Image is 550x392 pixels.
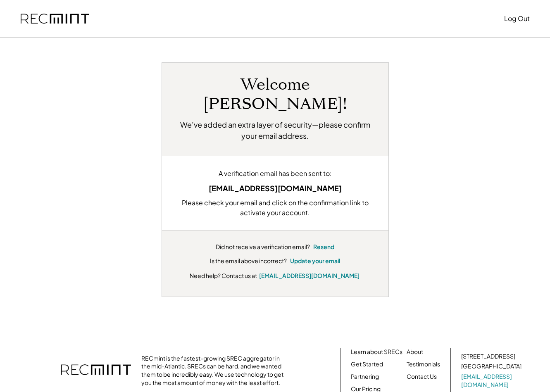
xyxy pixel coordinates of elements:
button: Resend [313,243,334,251]
a: Learn about SRECs [351,348,402,356]
a: Testimonials [407,360,440,368]
a: Contact Us [407,373,437,381]
div: Is the email above incorrect? [210,257,287,265]
div: [STREET_ADDRESS] [461,352,515,361]
div: [GEOGRAPHIC_DATA] [461,362,521,371]
h2: We’ve added an extra layer of security—please confirm your email address. [174,119,376,141]
div: Need help? Contact us at [190,271,257,280]
div: A verification email has been sent to: [174,169,376,178]
button: Log Out [504,10,530,27]
a: [EMAIL_ADDRESS][DOMAIN_NAME] [259,272,360,279]
img: recmint-logotype%403x.png [61,356,131,385]
div: Please check your email and click on the confirmation link to activate your account. [174,198,376,218]
a: About [407,348,423,356]
h1: Welcome [PERSON_NAME]! [174,75,376,114]
div: [EMAIL_ADDRESS][DOMAIN_NAME] [174,183,376,194]
a: Partnering [351,373,379,381]
a: Get Started [351,360,383,368]
button: Update your email [290,257,340,265]
div: RECmint is the fastest-growing SREC aggregator in the mid-Atlantic. SRECs can be hard, and we wan... [141,354,288,387]
img: recmint-logotype%403x.png [21,14,89,24]
div: Did not receive a verification email? [216,243,310,251]
a: [EMAIL_ADDRESS][DOMAIN_NAME] [461,373,523,389]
